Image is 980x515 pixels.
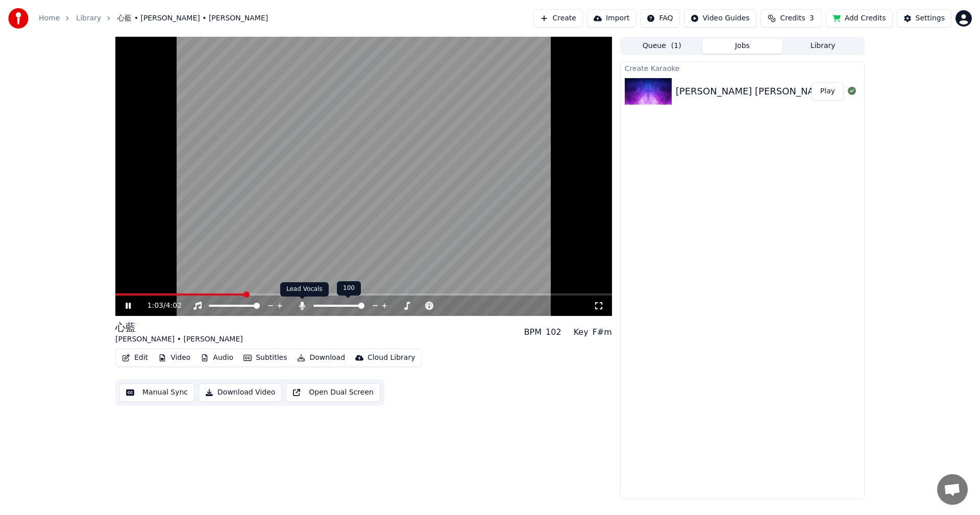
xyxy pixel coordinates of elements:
div: 100 [337,281,361,296]
button: Audio [197,351,237,365]
div: 心藍 [115,320,243,334]
a: Home [39,13,60,23]
div: Lead Vocals [280,282,329,297]
div: [PERSON_NAME] [PERSON_NAME]藍-[PERSON_NAME] MV [676,84,937,99]
div: Key [574,326,589,338]
button: Video [154,351,194,365]
button: Manual Sync [119,383,194,402]
a: Open chat [937,474,968,505]
button: FAQ [640,9,679,28]
div: Cloud Library [367,353,415,363]
span: 心藍 • [PERSON_NAME] • [PERSON_NAME] [117,13,268,23]
button: Subtitles [239,351,291,365]
div: BPM [524,326,542,338]
button: Credits3 [761,9,822,28]
div: F#m [593,326,612,338]
span: 1:03 [148,301,163,311]
div: 102 [546,326,561,338]
button: Download Video [199,383,282,402]
button: Create [533,9,583,28]
div: [PERSON_NAME] • [PERSON_NAME] [115,334,243,345]
span: 3 [810,13,814,23]
button: Settings [897,9,951,28]
button: Library [782,39,863,54]
div: / [148,301,172,311]
button: Open Dual Screen [286,383,380,402]
a: Library [76,13,101,23]
button: Jobs [702,39,783,54]
button: Queue [622,39,702,54]
div: Create Karaoke [621,62,864,74]
button: Video Guides [684,9,756,28]
button: Add Credits [826,9,893,28]
span: Credits [780,13,805,23]
nav: breadcrumb [39,13,268,23]
button: Edit [118,351,152,365]
button: Play [812,82,844,101]
span: 4:02 [166,301,182,311]
button: Import [587,9,636,28]
button: Download [293,351,349,365]
img: youka [8,8,29,29]
span: ( 1 ) [671,41,681,51]
div: Settings [916,13,945,23]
